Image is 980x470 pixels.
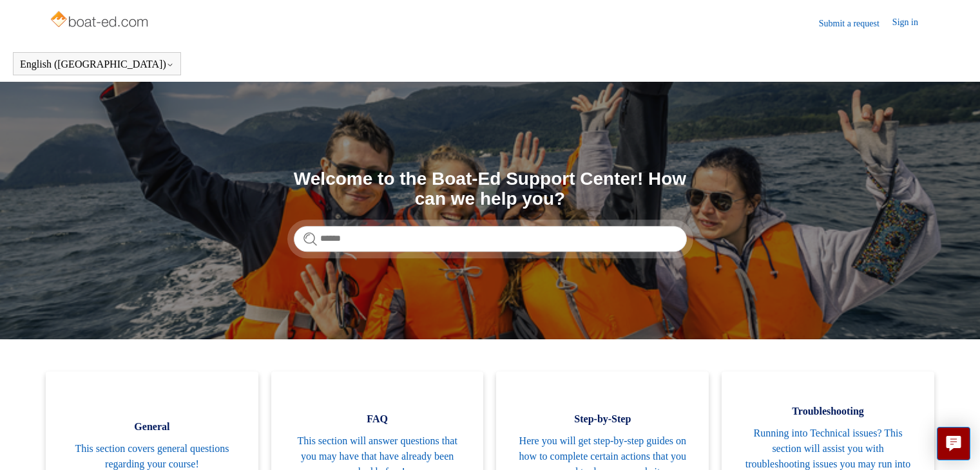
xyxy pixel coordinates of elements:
input: Search [294,226,687,252]
a: Submit a request [819,17,892,30]
span: Step-by-Step [515,411,689,427]
button: English ([GEOGRAPHIC_DATA]) [20,59,174,70]
a: Sign in [892,15,931,31]
button: Live chat [937,427,970,460]
span: General [65,419,239,435]
img: Boat-Ed Help Center home page [49,8,151,33]
h1: Welcome to the Boat-Ed Support Center! How can we help you? [294,169,687,209]
span: FAQ [291,411,465,427]
span: Troubleshooting [741,404,915,419]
